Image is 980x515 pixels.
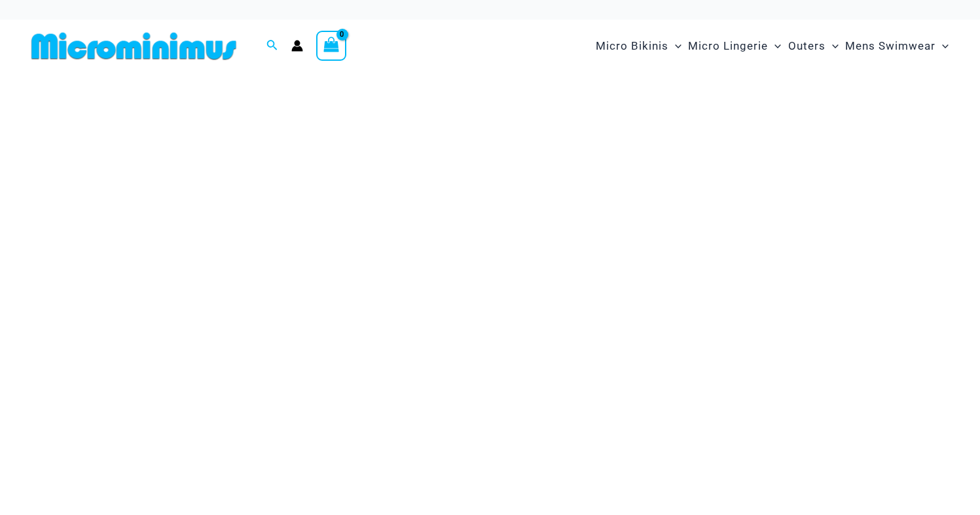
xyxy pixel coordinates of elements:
[316,31,346,61] a: View Shopping Cart, empty
[592,26,685,66] a: Micro BikinisMenu ToggleMenu Toggle
[266,38,278,54] a: Search icon link
[26,31,242,61] img: MM SHOP LOGO FLAT
[845,29,935,63] span: Mens Swimwear
[785,26,842,66] a: OutersMenu ToggleMenu Toggle
[291,40,303,52] a: Account icon link
[768,29,781,63] span: Menu Toggle
[590,24,954,68] nav: Site Navigation
[842,26,952,66] a: Mens SwimwearMenu ToggleMenu Toggle
[596,29,668,63] span: Micro Bikinis
[935,29,949,63] span: Menu Toggle
[688,29,768,63] span: Micro Lingerie
[668,29,681,63] span: Menu Toggle
[685,26,784,66] a: Micro LingerieMenu ToggleMenu Toggle
[826,29,839,63] span: Menu Toggle
[788,29,826,63] span: Outers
